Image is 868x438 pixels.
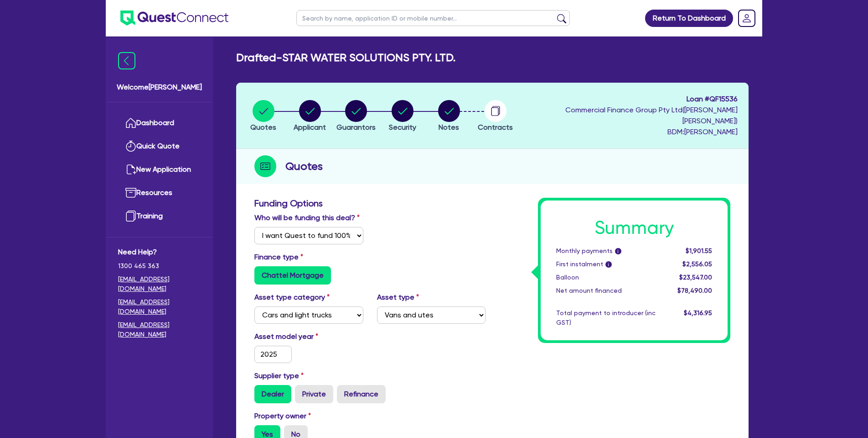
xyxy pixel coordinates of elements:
label: Refinance [337,385,386,403]
label: Property owner [254,411,311,422]
div: First instalment [549,259,662,269]
span: $1,901.55 [686,247,712,254]
div: Net amount financed [549,286,662,296]
label: Asset model year [248,331,370,342]
label: Supplier type [254,370,304,381]
span: Notes [439,123,459,132]
label: Asset type category [254,292,330,303]
img: quick-quote [125,141,136,152]
label: Who will be funding this deal? [254,212,360,223]
a: Return To Dashboard [645,10,733,27]
a: Dropdown toggle [735,6,759,30]
div: Total payment to introducer (inc GST) [549,308,662,327]
span: Security [389,123,416,132]
button: Contracts [477,100,513,133]
span: Loan # QF15536 [521,94,738,105]
a: Quick Quote [118,135,201,158]
input: Search by name, application ID or mobile number... [296,10,570,26]
div: Monthly payments [549,246,662,256]
img: quest-connect-logo-blue [120,11,228,26]
label: Private [295,385,333,403]
a: New Application [118,158,201,181]
span: 1300 465 363 [118,261,201,271]
h1: Summary [556,217,712,239]
img: resources [125,187,136,198]
span: Commercial Finance Group Pty Ltd ( [PERSON_NAME] [PERSON_NAME] ) [565,106,738,125]
button: Applicant [293,100,326,133]
span: Contracts [478,123,513,132]
label: Asset type [377,292,419,303]
img: icon-menu-close [118,52,135,69]
button: Guarantors [336,100,376,133]
span: $78,490.00 [677,287,712,294]
label: Finance type [254,252,303,263]
a: [EMAIL_ADDRESS][DOMAIN_NAME] [118,274,201,294]
span: Need Help? [118,247,201,258]
a: [EMAIL_ADDRESS][DOMAIN_NAME] [118,297,201,317]
h3: Funding Options [254,198,486,209]
a: Resources [118,181,201,205]
h2: Quotes [285,158,323,174]
img: step-icon [254,155,276,177]
span: i [605,261,612,268]
a: Training [118,205,201,228]
span: Applicant [294,123,326,132]
img: training [125,211,136,222]
span: Guarantors [336,123,376,132]
label: Dealer [254,385,291,403]
button: Security [388,100,417,133]
button: Notes [438,100,460,133]
span: i [615,248,621,254]
label: Chattel Mortgage [254,266,331,285]
span: BDM: [PERSON_NAME] [521,127,738,137]
button: Quotes [250,100,277,133]
div: Balloon [549,273,662,282]
img: new-application [125,164,136,175]
h2: Drafted - STAR WATER SOLUTIONS PTY. LTD. [236,51,455,64]
span: $4,316.95 [684,309,712,317]
span: Quotes [250,123,276,132]
span: Welcome [PERSON_NAME] [117,82,202,93]
a: Dashboard [118,111,201,135]
span: $2,556.05 [682,260,712,268]
a: [EMAIL_ADDRESS][DOMAIN_NAME] [118,320,201,339]
span: $23,547.00 [679,274,712,281]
